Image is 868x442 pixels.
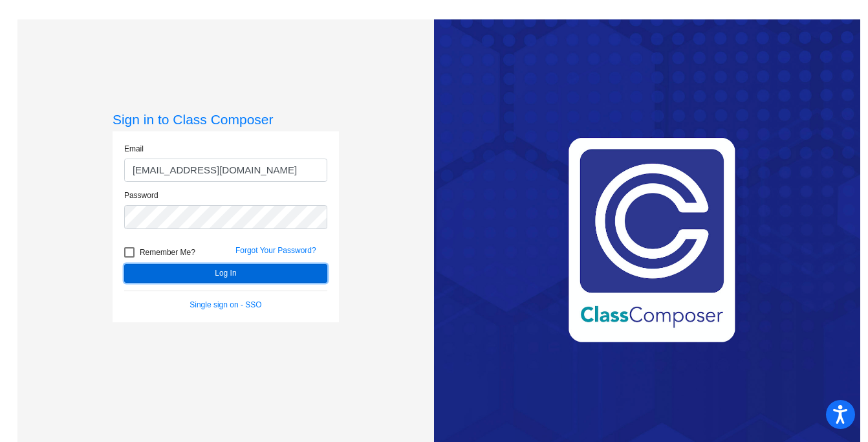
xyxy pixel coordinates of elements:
button: Log In [124,264,327,283]
a: Forgot Your Password? [235,246,316,255]
label: Password [124,190,158,201]
a: Single sign on - SSO [190,300,261,309]
label: Email [124,143,144,155]
span: Remember Me? [140,245,195,260]
h3: Sign in to Class Composer [113,111,339,127]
